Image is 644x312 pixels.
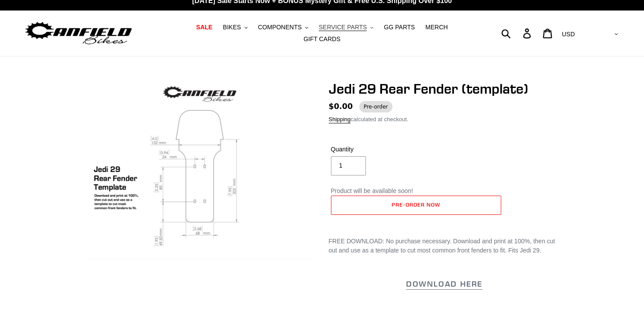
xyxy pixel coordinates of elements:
[192,21,217,33] a: SALE
[299,33,345,45] a: GIFT CARDS
[379,21,419,33] a: GG PARTS
[331,186,501,196] p: Product will be available soon!
[425,24,448,31] span: MERCH
[319,24,367,31] span: SERVICE PARTS
[392,201,440,208] span: Pre-order now
[384,24,415,31] span: GG PARTS
[406,279,482,290] a: DOWNLOAD HERE
[506,24,528,43] input: Search
[329,115,560,124] div: calculated at checkout.
[329,81,560,97] h1: Jedi 29 Rear Fender (template)
[359,101,393,112] span: Pre-order
[329,237,560,255] p: FREE DOWNLOAD: No purchase necessary. Download and print at 100%, then cut out and use as a templ...
[329,116,351,123] a: Shipping
[258,24,302,31] span: COMPONENTS
[254,21,313,33] button: COMPONENTS
[406,279,482,289] strong: DOWNLOAD HERE
[219,21,252,33] button: BIKES
[331,145,414,154] label: Quantity
[421,21,452,33] a: MERCH
[329,237,560,255] div: Page 1
[329,101,353,112] span: $0.00
[223,24,241,31] span: BIKES
[331,196,501,215] button: Add to cart
[196,24,212,31] span: SALE
[24,20,133,47] img: Canfield Bikes
[303,35,341,43] span: GIFT CARDS
[314,21,378,33] button: SERVICE PARTS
